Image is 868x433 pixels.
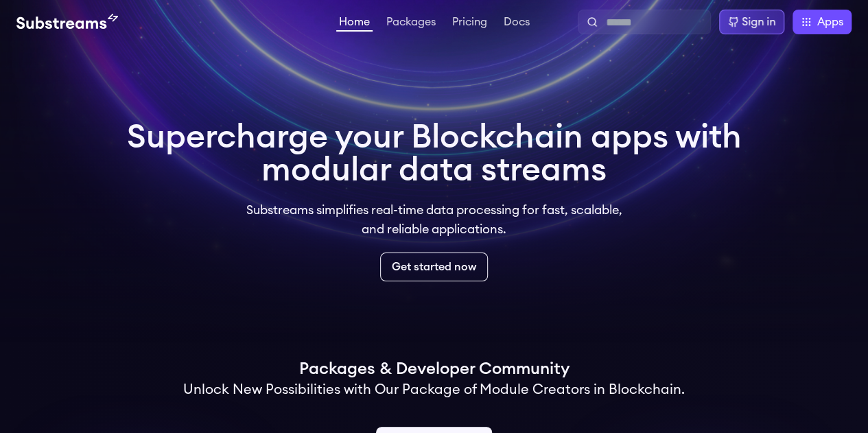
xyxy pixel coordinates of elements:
[384,16,438,30] a: Packages
[380,253,488,281] a: Get started now
[501,16,532,30] a: Docs
[449,16,490,30] a: Pricing
[742,14,775,30] div: Sign in
[817,14,843,30] span: Apps
[183,380,685,399] h2: Unlock New Possibilities with Our Package of Module Creators in Blockchain.
[719,10,784,34] a: Sign in
[336,16,373,32] a: Home
[127,121,742,187] h1: Supercharge your Blockchain apps with modular data streams
[299,358,570,380] h1: Packages & Developer Community
[237,200,632,239] p: Substreams simplifies real-time data processing for fast, scalable, and reliable applications.
[16,14,118,30] img: Substream's logo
